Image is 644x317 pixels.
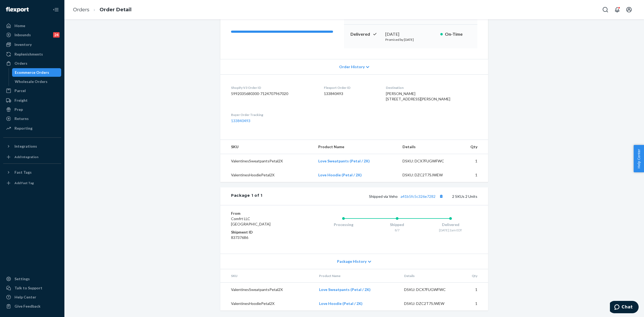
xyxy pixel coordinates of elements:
[14,276,30,282] div: Settings
[3,168,61,177] button: Fast Tags
[314,140,398,154] th: Product Name
[3,31,61,39] a: Inbounds24
[370,228,424,232] div: 8/7
[402,158,453,164] div: DSKU: DCX7FUGWFWC
[3,302,61,311] button: Give Feedback
[600,4,611,15] button: Open Search Box
[14,52,43,57] div: Replenishments
[12,68,61,77] a: Ecommerce Orders
[220,154,314,168] td: ValentinesSweatpantsPetal2X
[14,107,23,112] div: Prep
[220,140,314,154] th: SKU
[231,229,295,235] dt: Shipment ID
[3,96,61,105] a: Freight
[14,304,41,309] div: Give Feedback
[610,301,639,314] iframe: Opens a widget where you can chat to one of our agents
[457,168,488,182] td: 1
[318,173,362,177] a: Love Hoodie (Petal / 2X)
[14,144,37,149] div: Integrations
[424,228,477,232] div: [DATE] 2am EDT
[220,297,315,311] td: ValentinesHoodiePetal2X
[457,154,488,168] td: 1
[402,172,453,178] div: DSKU: DZC2T7SJWEW
[612,4,623,15] button: Open notifications
[53,32,60,38] div: 24
[3,124,61,133] a: Reporting
[14,170,32,175] div: Fast Tags
[324,91,378,96] dd: 133840493
[385,37,436,42] p: Promised by [DATE]
[404,287,455,292] div: DSKU: DCX7FUGWFWC
[231,216,270,226] span: Comfrt LLC [GEOGRAPHIC_DATA]
[386,85,477,90] dt: Destination
[3,153,61,161] a: Add Integration
[262,193,477,200] div: 2 SKUs 2 Units
[3,275,61,283] a: Settings
[424,222,477,227] div: Delivered
[457,140,488,154] th: Qty
[337,259,367,264] span: Package History
[14,181,34,185] div: Add Fast Tag
[14,155,38,159] div: Add Integration
[319,287,371,292] a: Love Sweatpants (Petal / 2X)
[438,193,445,200] button: Copy tracking number
[231,211,295,216] dt: From
[350,31,381,37] p: Delivered
[317,222,370,227] div: Processing
[12,77,61,86] a: Wholesale Orders
[318,159,370,163] a: Love Sweatpants (Petal / 2X)
[14,98,28,103] div: Freight
[3,293,61,301] a: Help Center
[404,301,455,306] div: DSKU: DZC2T7SJWEW
[231,91,315,96] dd: 5992035680300-7124707967020
[220,269,315,283] th: SKU
[231,118,250,123] a: 133840493
[231,85,315,90] dt: Shopify V3 Order ID
[231,235,295,240] dd: 83737686
[386,91,450,101] span: [PERSON_NAME] [STREET_ADDRESS][PERSON_NAME]
[3,86,61,95] a: Parcel
[15,70,49,75] div: Ecommerce Orders
[401,194,436,199] a: a41b5fc5c326e7282
[14,42,32,47] div: Inventory
[50,4,61,15] button: Close Navigation
[3,40,61,49] a: Inventory
[369,194,445,199] span: Shipped via Veho
[459,283,488,297] td: 1
[634,145,644,172] button: Help Center
[220,168,314,182] td: ValentinesHoodiePetal2X
[14,88,26,93] div: Parcel
[6,7,29,12] img: Flexport logo
[14,126,32,131] div: Reporting
[3,179,61,187] a: Add Fast Tag
[339,64,365,70] span: Order History
[69,2,136,18] ol: breadcrumbs
[459,297,488,311] td: 1
[445,31,471,37] p: On-Time
[3,50,61,59] a: Replenishments
[319,301,363,306] a: Love Hoodie (Petal / 2X)
[3,142,61,151] button: Integrations
[15,79,47,84] div: Wholesale Orders
[14,32,31,38] div: Inbounds
[231,193,262,200] div: Package 1 of 1
[220,283,315,297] td: ValentinesSweatpantsPetal2X
[315,269,400,283] th: Product Name
[14,116,29,121] div: Returns
[14,61,27,66] div: Orders
[14,285,42,291] div: Talk to Support
[3,21,61,30] a: Home
[459,269,488,283] th: Qty
[3,59,61,68] a: Orders
[3,284,61,292] button: Talk to Support
[3,105,61,114] a: Prep
[385,31,436,37] div: [DATE]
[14,23,25,28] div: Home
[73,7,89,13] a: Orders
[100,7,131,13] a: Order Detail
[231,112,315,117] dt: Buyer Order Tracking
[400,269,459,283] th: Details
[3,114,61,123] a: Returns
